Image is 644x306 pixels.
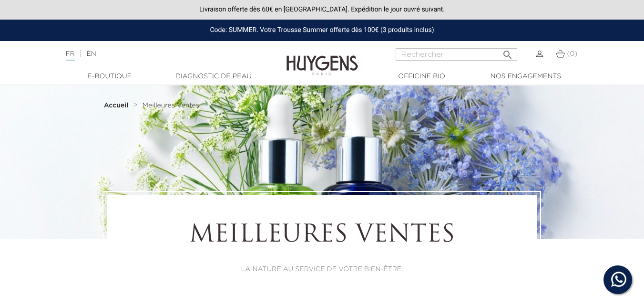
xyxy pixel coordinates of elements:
[286,40,358,77] img: Huygens
[374,72,470,82] a: Officine Bio
[143,102,199,109] span: Meilleures Ventes
[66,51,75,61] a: FR
[104,102,131,109] a: Accueil
[104,102,129,109] strong: Accueil
[62,72,157,82] a: E-Boutique
[478,72,573,82] a: Nos engagements
[499,45,516,58] button: 
[567,51,577,57] span: (0)
[133,222,511,250] h1: Meilleures Ventes
[86,51,96,57] a: EN
[502,46,513,58] i: 
[166,72,261,82] a: Diagnostic de peau
[133,264,511,274] p: LA NATURE AU SERVICE DE VOTRE BIEN-ÊTRE.
[396,48,517,61] input: Rechercher
[143,102,199,109] a: Meilleures Ventes
[61,48,261,60] div: |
